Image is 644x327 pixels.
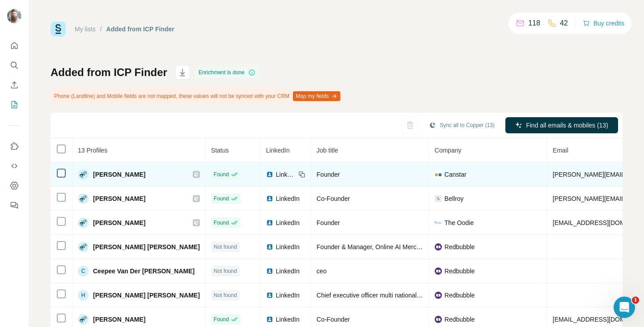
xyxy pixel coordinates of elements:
[560,18,568,29] p: 42
[435,316,442,323] img: company-logo
[93,218,145,227] span: [PERSON_NAME]
[100,25,102,34] li: /
[317,292,449,299] span: Chief executive officer multi national companies
[51,65,167,80] h1: Added from ICP Finder
[445,242,475,251] span: Redbubble
[266,147,290,154] span: LinkedIn
[553,147,568,154] span: Email
[7,57,21,73] button: Search
[75,25,96,33] a: My lists
[445,194,464,203] span: Bellroy
[276,267,300,276] span: LinkedIn
[93,242,200,251] span: [PERSON_NAME] [PERSON_NAME]
[445,315,475,324] span: Redbubble
[276,170,296,179] span: LinkedIn
[214,315,229,323] span: Found
[93,291,200,300] span: [PERSON_NAME] [PERSON_NAME]
[317,243,455,251] span: Founder & Manager, Online AI Merchandise Shop
[7,158,21,174] button: Use Surfe API
[266,292,273,299] img: LinkedIn logo
[435,243,442,251] img: company-logo
[78,314,89,325] img: Avatar
[435,171,442,178] img: company-logo
[435,268,442,275] img: company-logo
[266,171,273,178] img: LinkedIn logo
[7,77,21,93] button: Enrich CSV
[445,218,474,227] span: The Oodie
[106,25,174,34] div: Added from ICP Finder
[445,267,475,276] span: Redbubble
[266,195,273,202] img: LinkedIn logo
[317,316,350,323] span: Co-Founder
[78,242,89,252] img: Avatar
[276,218,300,227] span: LinkedIn
[266,268,273,275] img: LinkedIn logo
[266,219,273,226] img: LinkedIn logo
[423,119,501,132] button: Sync all to Copper (13)
[214,170,229,178] span: Found
[445,170,466,179] span: Canstar
[435,221,442,224] img: company-logo
[435,147,462,154] span: Company
[93,170,145,179] span: [PERSON_NAME]
[93,194,145,203] span: [PERSON_NAME]
[276,242,300,251] span: LinkedIn
[276,315,300,324] span: LinkedIn
[214,243,237,251] span: Not found
[276,291,300,300] span: LinkedIn
[276,194,300,203] span: LinkedIn
[7,9,21,23] img: Avatar
[528,18,540,29] p: 118
[78,169,89,180] img: Avatar
[293,91,340,101] button: Map my fields
[93,315,145,324] span: [PERSON_NAME]
[7,138,21,154] button: Use Surfe on LinkedIn
[317,195,350,202] span: Co-Founder
[266,316,273,323] img: LinkedIn logo
[7,178,21,194] button: Dashboard
[78,217,89,228] img: Avatar
[51,21,66,37] img: Surfe Logo
[317,147,338,154] span: Job title
[7,97,21,113] button: My lists
[214,267,237,275] span: Not found
[435,292,442,299] img: company-logo
[505,117,618,133] button: Find all emails & mobiles (13)
[211,147,229,154] span: Status
[78,290,89,301] div: H
[7,197,21,213] button: Feedback
[266,243,273,251] img: LinkedIn logo
[317,171,340,178] span: Founder
[435,195,442,202] img: company-logo
[51,89,342,104] div: Phone (Landline) and Mobile fields are not mapped, these values will not be synced with your CRM
[317,219,340,226] span: Founder
[78,193,89,204] img: Avatar
[632,297,639,304] span: 1
[614,297,635,318] iframe: Intercom live chat
[214,195,229,203] span: Found
[445,291,475,300] span: Redbubble
[78,147,107,154] span: 13 Profiles
[196,67,258,78] div: Enrichment is done
[583,17,624,30] button: Buy credits
[214,291,237,299] span: Not found
[317,268,327,275] span: ceo
[93,267,195,276] span: Ceepee Van Der [PERSON_NAME]
[7,38,21,54] button: Quick start
[526,121,608,130] span: Find all emails & mobiles (13)
[78,266,89,276] div: C
[214,219,229,227] span: Found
